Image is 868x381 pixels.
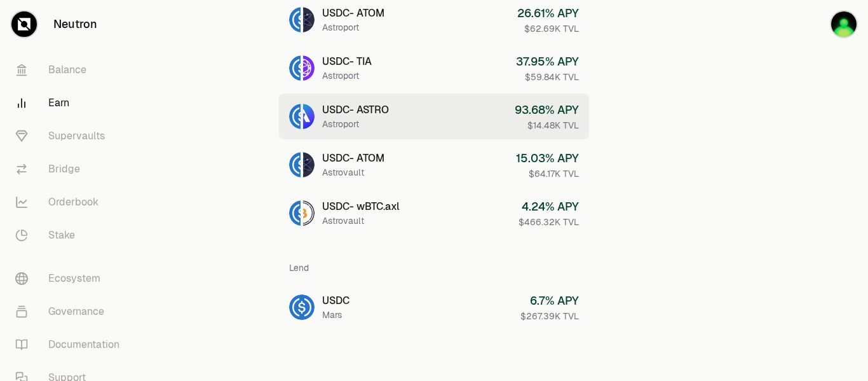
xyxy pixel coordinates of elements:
div: 4.24 % APY [519,198,579,216]
div: Astrovault [322,214,400,227]
img: USDC [289,55,301,81]
div: Astroport [322,118,389,130]
a: USDCASTROUSDC- ASTROAstroport93.68% APY$14.48K TVL [279,94,589,139]
div: $62.69K TVL [517,22,579,35]
a: Ecosystem [5,262,137,295]
div: USDC - wBTC.axl [322,199,400,214]
div: Astroport [322,21,384,34]
img: USDC [289,294,315,320]
img: USDC [289,7,301,32]
img: wBTC.axl [303,200,315,226]
img: USDC [289,104,301,129]
a: Documentation [5,328,137,361]
a: Bridge [5,153,137,186]
a: Stake [5,219,137,252]
div: USDC - ASTRO [322,102,389,118]
img: ATOM [303,152,315,177]
div: 93.68 % APY [515,101,579,119]
div: $14.48K TVL [515,119,579,132]
a: USDCUSDCMars6.7% APY$267.39K TVL [279,284,589,330]
div: 6.7 % APY [520,292,579,310]
img: USDC [289,152,301,177]
div: $466.32K TVL [519,216,579,228]
img: ASTRO [303,104,315,129]
div: Astrovault [322,166,384,179]
div: USDC - TIA [322,54,372,69]
a: Balance [5,53,137,87]
div: Mars [322,308,349,321]
div: $59.84K TVL [516,71,579,83]
div: USDC - ATOM [322,6,384,21]
div: Astroport [322,69,372,82]
a: Governance [5,295,137,328]
div: USDC [322,293,349,308]
div: Lend [289,251,579,284]
div: $64.17K TVL [516,167,579,180]
a: USDCATOMUSDC- ATOMAstrovault15.03% APY$64.17K TVL [279,142,589,188]
div: 26.61 % APY [517,4,579,22]
div: 15.03 % APY [516,149,579,167]
div: 37.95 % APY [516,53,579,71]
div: $267.39K TVL [520,310,579,322]
a: USDCwBTC.axlUSDC- wBTC.axlAstrovault4.24% APY$466.32K TVL [279,190,589,236]
a: Supervaults [5,120,137,153]
img: bonnet.ulloa [831,11,857,37]
img: TIA [303,55,315,81]
img: ATOM [303,7,315,32]
a: Orderbook [5,186,137,219]
div: USDC - ATOM [322,151,384,166]
a: USDCTIAUSDC- TIAAstroport37.95% APY$59.84K TVL [279,45,589,91]
a: Earn [5,87,137,120]
img: USDC [289,200,301,226]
